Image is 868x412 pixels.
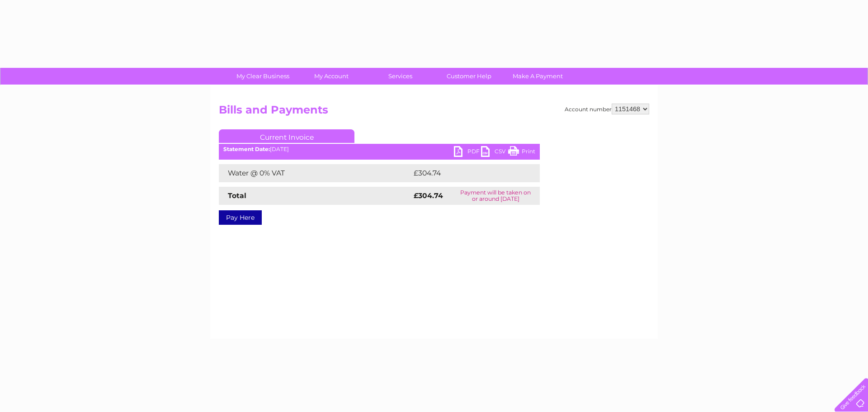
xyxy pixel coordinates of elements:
[219,146,540,152] div: [DATE]
[414,191,443,200] strong: £304.74
[411,164,524,182] td: £304.74
[228,191,246,200] strong: Total
[481,146,508,159] a: CSV
[508,146,535,159] a: Print
[219,129,354,143] a: Current Invoice
[454,146,481,159] a: PDF
[363,68,438,85] a: Services
[223,146,270,152] b: Statement Date:
[432,68,506,85] a: Customer Help
[451,187,540,205] td: Payment will be taken on or around [DATE]
[219,104,649,121] h2: Bills and Payments
[294,68,369,85] a: My Account
[219,164,411,182] td: Water @ 0% VAT
[500,68,575,85] a: Make A Payment
[226,68,300,85] a: My Clear Business
[565,104,649,114] div: Account number
[219,210,262,225] a: Pay Here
